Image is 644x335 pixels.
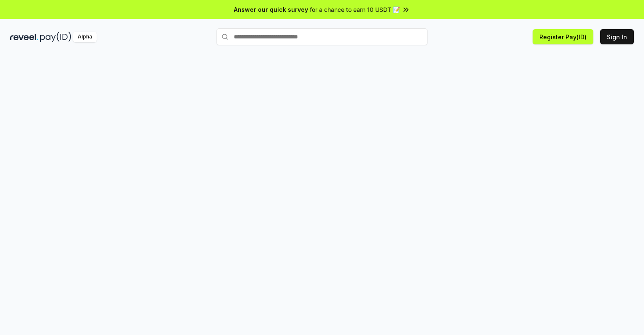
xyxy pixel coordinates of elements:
[40,32,71,42] img: pay_id
[600,29,634,44] button: Sign In
[310,5,400,14] span: for a chance to earn 10 USDT 📝
[10,32,38,42] img: reveel_dark
[73,32,97,42] div: Alpha
[234,5,308,14] span: Answer our quick survey
[533,29,593,44] button: Register Pay(ID)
